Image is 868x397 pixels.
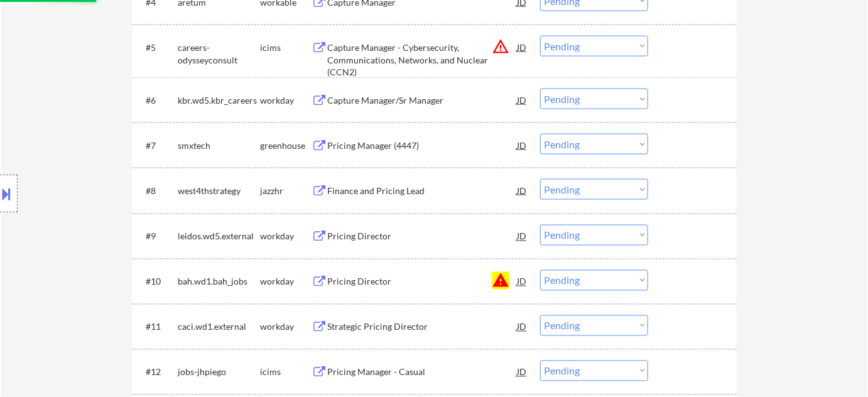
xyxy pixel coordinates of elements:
button: warning [492,272,509,290]
div: JD [516,315,528,338]
div: careers-odysseyconsult [178,41,260,66]
div: Pricing Manager (4447) [327,139,517,152]
div: icims [260,41,312,54]
div: workday [260,94,312,107]
div: Capture Manager/Sr Manager [327,94,517,107]
div: jazzhr [260,185,312,197]
div: JD [516,270,528,293]
div: icims [260,366,312,379]
div: JD [516,225,528,247]
div: JD [516,36,528,58]
button: warning_amber [492,38,509,55]
div: Capture Manager - Cybersecurity, Communications, Networks, and Nuclear (CCN2) [327,41,517,79]
div: caci.wd1.external [178,321,260,334]
div: #5 [146,41,168,54]
div: Finance and Pricing Lead [327,185,517,197]
div: #12 [146,366,168,379]
div: workday [260,231,312,243]
div: JD [516,134,528,156]
div: Pricing Director [327,231,517,243]
div: #11 [146,321,168,334]
div: JD [516,361,528,383]
div: JD [516,179,528,202]
div: JD [516,89,528,111]
div: Strategic Pricing Director [327,321,517,334]
div: Pricing Manager - Casual [327,366,517,379]
div: greenhouse [260,139,312,152]
div: jobs-jhpiego [178,366,260,379]
div: workday [260,321,312,334]
div: Pricing Director [327,276,517,288]
div: workday [260,276,312,288]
